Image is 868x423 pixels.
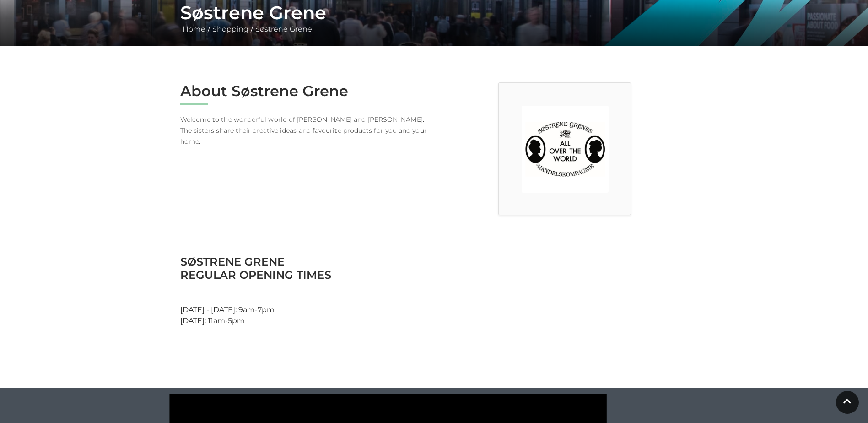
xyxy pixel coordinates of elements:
p: Welcome to the wonderful world of [PERSON_NAME] and [PERSON_NAME]. The sisters share their creati... [180,114,427,147]
h2: About Søstrene Grene [180,82,427,100]
a: Shopping [210,25,251,33]
a: Home [180,25,208,33]
h1: Søstrene Grene [180,2,688,24]
div: [DATE] - [DATE]: 9am-7pm [DATE]: 11am-5pm [173,255,347,337]
a: Søstrene Grene [253,25,314,33]
div: / / [173,2,695,35]
h3: Søstrene Grene Regular Opening Times [180,255,340,282]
